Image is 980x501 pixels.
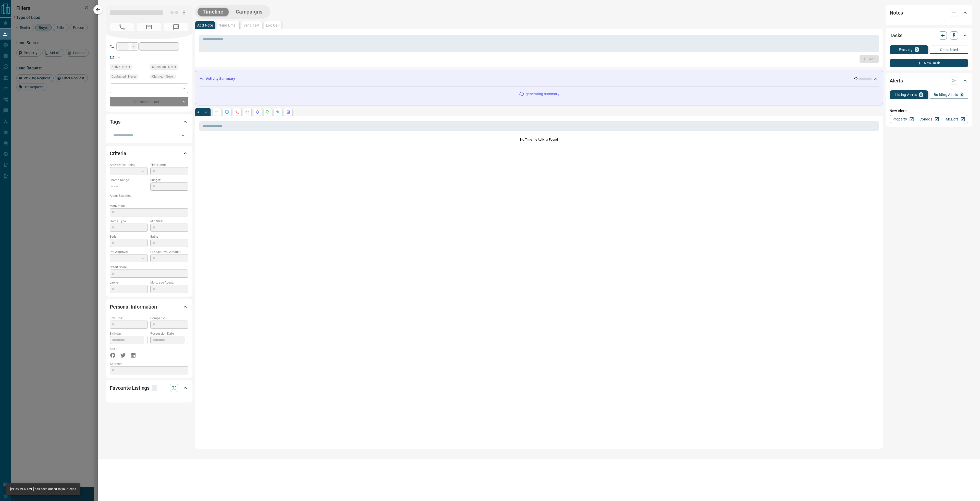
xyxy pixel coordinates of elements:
[110,149,126,157] h2: Criteria
[150,234,188,239] p: Baths:
[110,193,188,198] p: Areas Searched:
[153,385,156,391] p: 0
[112,64,130,69] span: Active - Never
[118,55,120,59] a: --
[150,178,188,182] p: Budget:
[110,382,188,394] div: Favourite Listings0
[110,116,188,128] div: Tags
[150,250,188,254] p: Pre-Approval Amount:
[150,163,188,167] p: Timeframe:
[110,97,188,106] div: Do Not Contact
[225,110,229,114] svg: Lead Browsing Activity
[164,23,188,31] span: No Number
[890,75,968,87] div: Alerts
[895,93,917,96] p: Listing Alerts
[199,137,879,142] p: No Timeline Activity Found
[899,48,913,51] p: Pending
[110,384,150,392] h2: Favourite Listings
[526,91,559,97] p: generating summary
[215,110,219,114] svg: Notes
[890,29,968,42] div: Tasks
[110,331,148,336] p: Birthday:
[110,250,148,254] p: Pre-Approved:
[10,485,76,493] div: [PERSON_NAME] has been added to your leads
[916,115,942,123] a: Condos
[150,316,188,321] p: Company:
[110,182,148,191] p: -- - --
[110,118,120,126] h2: Tags
[197,110,201,114] p: All
[110,234,148,239] p: Beds:
[110,280,148,285] p: Lawyer:
[245,110,249,114] svg: Emails
[199,74,879,83] div: Activity Summary
[920,93,922,96] p: 0
[150,280,188,285] p: Mortgage Agent:
[206,76,235,81] p: Activity Summary
[235,110,239,114] svg: Calls
[110,303,157,311] h2: Personal Information
[110,219,148,224] p: Home Type:
[152,64,176,69] span: Signed up - Never
[110,301,188,313] div: Personal Information
[890,115,916,123] a: Property
[150,219,188,224] p: Min Size:
[150,331,188,336] p: Possession Date:
[110,23,134,31] span: No Number
[110,265,188,270] p: Credit Score:
[940,48,958,52] p: Completed
[110,362,188,366] p: Address:
[286,110,290,114] svg: Agent Actions
[198,8,229,16] button: Timeline
[890,77,903,85] h2: Alerts
[110,163,148,167] p: Actively Searching:
[934,93,958,96] p: Building Alerts
[110,178,148,182] p: Search Range:
[942,115,968,123] a: Mr.Loft
[110,347,148,351] p: Social:
[890,108,968,114] p: New Alert:
[231,8,268,16] button: Campaigns
[276,110,280,114] svg: Opportunities
[890,9,903,17] h2: Notes
[152,74,174,79] span: Claimed - Never
[110,204,188,208] p: Motivation:
[110,147,188,160] div: Criteria
[112,74,136,79] span: Contacted - Never
[179,132,187,139] button: Open
[137,23,161,31] span: No Email
[916,48,918,51] p: 0
[890,59,968,67] button: New Task
[961,93,963,96] p: 0
[890,7,968,19] div: Notes
[255,110,260,114] svg: Listing Alerts
[197,23,213,27] p: Add Note
[266,110,270,114] svg: Requests
[890,31,902,40] h2: Tasks
[110,316,148,321] p: Job Title:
